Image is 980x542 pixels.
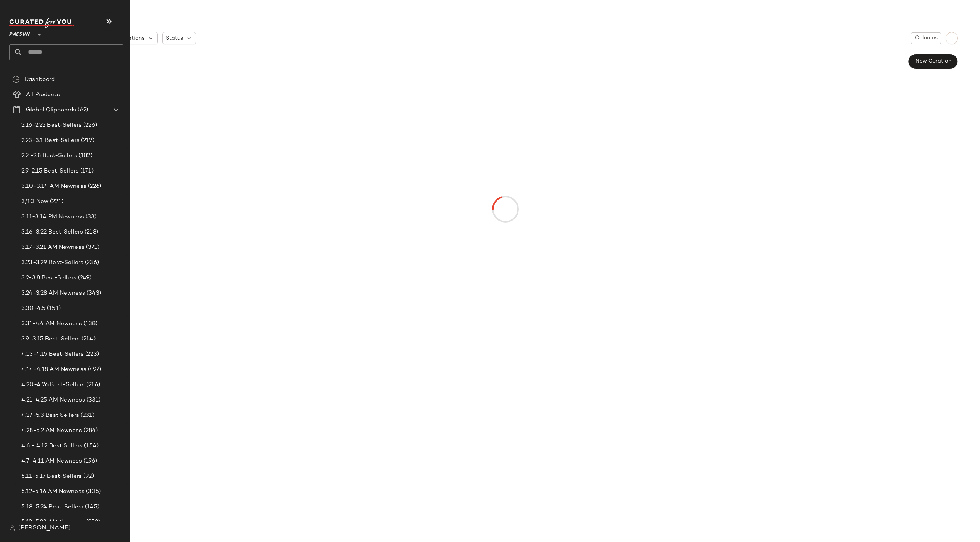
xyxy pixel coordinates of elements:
[21,487,84,496] span: 5.12-5.16 AM Newness
[84,213,97,221] span: (33)
[21,274,76,282] span: 3.2-3.8 Best-Sellers
[82,121,97,130] span: (226)
[21,289,85,298] span: 3.24-3.28 AM Newness
[83,503,99,511] span: (145)
[79,411,94,420] span: (231)
[21,365,86,374] span: 4.14-4.18 AM Newness
[21,503,83,511] span: 5.18-5.24 Best-Sellers
[77,152,92,160] span: (182)
[85,518,100,527] span: (258)
[86,365,102,374] span: (497)
[24,75,55,84] span: Dashboard
[76,106,88,115] span: (62)
[82,319,98,328] span: (138)
[84,243,100,252] span: (371)
[21,152,77,160] span: 2.2 -2.8 Best-Sellers
[119,34,144,42] span: Curations
[21,442,83,450] span: 4.6 - 4.12 Best Sellers
[9,18,74,28] img: cfy_white_logo.C9jOOHJF.svg
[84,350,99,359] span: (223)
[21,472,82,481] span: 5.11-5.17 Best-Sellers
[21,243,84,252] span: 3.17-3.21 AM Newness
[86,182,102,191] span: (226)
[82,472,94,481] span: (92)
[21,197,49,206] span: 3/10 New
[18,524,71,533] span: [PERSON_NAME]
[166,34,183,42] span: Status
[12,76,20,83] img: svg%3e
[21,319,82,328] span: 3.31-4.4 AM Newness
[915,58,951,65] span: New Curation
[49,197,63,206] span: (221)
[79,167,94,176] span: (171)
[21,258,83,267] span: 3.23-3.29 Best-Sellers
[21,381,85,389] span: 4.20-4.26 Best-Sellers
[21,350,84,359] span: 4.13-4.19 Best-Sellers
[21,228,83,237] span: 3.16-3.22 Best-Sellers
[83,228,98,237] span: (218)
[85,289,102,298] span: (343)
[21,411,79,420] span: 4.27-5.3 Best Sellers
[914,35,937,41] span: Columns
[911,32,941,44] button: Columns
[85,381,100,389] span: (216)
[83,442,99,450] span: (154)
[21,335,80,344] span: 3.9-3.15 Best-Sellers
[21,167,79,176] span: 2.9-2.15 Best-Sellers
[82,457,97,466] span: (196)
[21,457,82,466] span: 4.7-4.11 AM Newness
[21,426,82,435] span: 4.28-5.2 AM Newness
[82,426,98,435] span: (284)
[83,258,99,267] span: (236)
[26,106,76,115] span: Global Clipboards
[85,396,101,405] span: (331)
[26,90,60,99] span: All Products
[21,121,82,130] span: 2.16-2.22 Best-Sellers
[21,396,85,405] span: 4.21-4.25 AM Newness
[21,304,45,313] span: 3.30-4.5
[21,136,79,145] span: 2.23-3.1 Best-Sellers
[79,136,94,145] span: (219)
[21,518,85,527] span: 5.19-5.23 AM Newness
[21,213,84,221] span: 3.11-3.14 PM Newness
[76,274,92,282] span: (249)
[45,304,61,313] span: (151)
[9,26,30,40] span: PacSun
[84,487,101,496] span: (305)
[21,182,86,191] span: 3.10-3.14 AM Newness
[908,54,957,69] button: New Curation
[9,525,15,531] img: svg%3e
[80,335,96,344] span: (214)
